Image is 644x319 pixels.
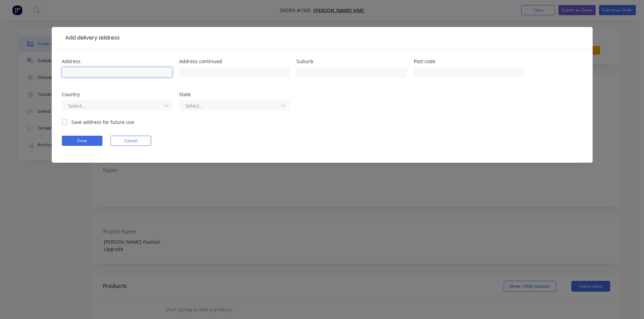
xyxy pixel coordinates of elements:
div: Country [62,92,172,97]
div: Address [62,59,172,64]
button: Done [62,136,102,146]
div: Suburb [296,59,407,64]
div: State [179,92,290,97]
button: Cancel [111,136,151,146]
div: Address continued [179,59,290,64]
div: Add delivery address [62,34,120,42]
div: Post code [414,59,524,64]
label: Save address for future use [71,118,134,126]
